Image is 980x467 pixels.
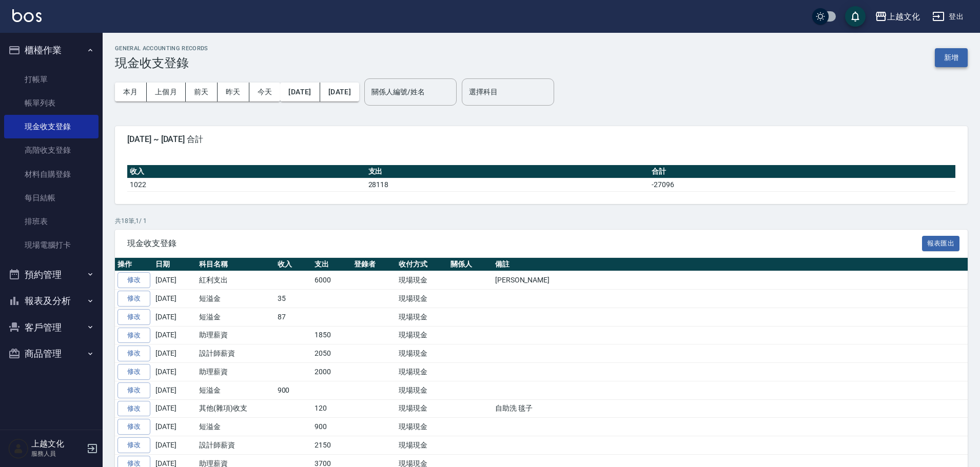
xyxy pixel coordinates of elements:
[396,344,448,363] td: 現場現金
[922,238,960,248] a: 報表匯出
[845,6,866,27] button: save
[396,290,448,308] td: 現場現金
[275,381,312,399] td: 900
[186,83,218,101] button: 前天
[935,52,968,62] a: 新增
[935,48,968,67] button: 新增
[153,363,197,381] td: [DATE]
[197,363,275,381] td: 助理薪資
[127,178,366,191] td: 1022
[117,291,150,307] a: 修改
[31,449,84,458] p: 服務人員
[117,328,150,343] a: 修改
[197,399,275,418] td: 其他(雜項)收支
[448,258,493,271] th: 關係人
[493,399,968,418] td: 自助洗 毯子
[115,45,208,52] h2: GENERAL ACCOUNTING RECORDS
[4,340,99,367] button: 商品管理
[312,344,351,363] td: 2050
[887,10,920,23] div: 上越文化
[396,436,448,455] td: 現場現金
[4,288,99,314] button: 報表及分析
[275,290,312,308] td: 35
[280,83,320,101] button: [DATE]
[312,436,351,455] td: 2150
[117,309,150,325] a: 修改
[117,437,150,453] a: 修改
[153,418,197,436] td: [DATE]
[197,308,275,326] td: 短溢金
[396,363,448,381] td: 現場現金
[197,290,275,308] td: 短溢金
[312,271,351,290] td: 6000
[922,236,960,252] button: 報表匯出
[4,138,99,162] a: 高階收支登錄
[153,399,197,418] td: [DATE]
[249,83,281,101] button: 今天
[197,326,275,344] td: 助理薪資
[117,346,150,361] a: 修改
[928,7,968,26] button: 登出
[117,419,150,435] a: 修改
[153,326,197,344] td: [DATE]
[4,314,99,341] button: 客戶管理
[197,271,275,290] td: 紅利支出
[275,308,312,326] td: 87
[4,233,99,257] a: 現場電腦打卡
[351,258,396,271] th: 登錄者
[31,439,84,449] h5: 上越文化
[312,326,351,344] td: 1850
[197,418,275,436] td: 短溢金
[312,363,351,381] td: 2000
[366,165,650,178] th: 支出
[127,134,955,145] span: [DATE] ~ [DATE] 合計
[117,382,150,398] a: 修改
[115,83,147,101] button: 本月
[115,258,153,271] th: 操作
[396,381,448,399] td: 現場現金
[153,290,197,308] td: [DATE]
[115,216,968,226] p: 共 18 筆, 1 / 1
[153,271,197,290] td: [DATE]
[153,308,197,326] td: [DATE]
[127,165,366,178] th: 收入
[147,83,186,101] button: 上個月
[312,418,351,436] td: 900
[153,381,197,399] td: [DATE]
[8,438,29,459] img: Person
[4,37,99,64] button: 櫃檯作業
[4,261,99,288] button: 預約管理
[312,399,351,418] td: 120
[117,364,150,380] a: 修改
[4,186,99,210] a: 每日結帳
[4,115,99,138] a: 現金收支登錄
[4,210,99,233] a: 排班表
[649,165,955,178] th: 合計
[396,258,448,271] th: 收付方式
[197,258,275,271] th: 科目名稱
[871,6,924,27] button: 上越文化
[197,381,275,399] td: 短溢金
[649,178,955,191] td: -27096
[396,271,448,290] td: 現場現金
[493,271,968,290] td: [PERSON_NAME]
[396,418,448,436] td: 現場現金
[396,326,448,344] td: 現場現金
[218,83,249,101] button: 昨天
[4,163,99,186] a: 材料自購登錄
[4,91,99,115] a: 帳單列表
[312,258,351,271] th: 支出
[115,56,208,70] h3: 現金收支登錄
[117,272,150,288] a: 修改
[197,344,275,363] td: 設計師薪資
[4,68,99,91] a: 打帳單
[366,178,650,191] td: 28118
[153,436,197,455] td: [DATE]
[153,344,197,363] td: [DATE]
[117,401,150,417] a: 修改
[12,9,42,22] img: Logo
[396,399,448,418] td: 現場現金
[153,258,197,271] th: 日期
[197,436,275,455] td: 設計師薪資
[127,238,922,249] span: 現金收支登錄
